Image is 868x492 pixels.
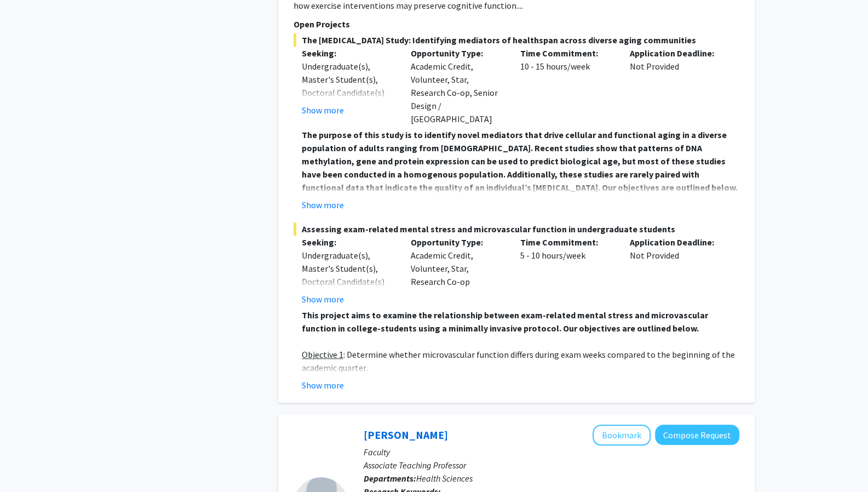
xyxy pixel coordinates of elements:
button: Show more [302,379,344,392]
p: Application Deadline: [630,47,723,60]
button: Show more [302,104,344,117]
p: Seeking: [302,47,395,60]
p: Seeking: [302,236,395,249]
p: Faculty [364,445,739,459]
strong: This project aims to examine the relationship between exam-related mental stress and microvascula... [302,310,708,334]
button: Show more [302,198,344,211]
div: Not Provided [622,236,731,306]
p: Time Commitment: [520,47,613,60]
button: Show more [302,293,344,306]
p: Open Projects [294,18,739,31]
p: Application Deadline: [630,236,723,249]
div: 5 - 10 hours/week [512,236,622,306]
div: Academic Credit, Volunteer, Star, Research Co-op [403,236,512,306]
a: [PERSON_NAME] [364,428,448,442]
p: Time Commitment: [520,236,613,249]
p: Associate Teaching Professor [364,459,739,472]
strong: The purpose of this study is to identify novel mediators that drive cellular and functional aging... [302,129,738,193]
p: Opportunity Type: [411,236,504,249]
button: Add Michael Bruneau to Bookmarks [593,425,651,445]
div: Not Provided [622,47,731,125]
div: Undergraduate(s), Master's Student(s), Doctoral Candidate(s) (PhD, MD, DMD, PharmD, etc.) [302,60,395,125]
b: Departments: [364,473,416,484]
span: Assessing exam-related mental stress and microvascular function in undergraduate students [294,222,739,236]
iframe: Chat [8,443,47,484]
div: 10 - 15 hours/week [512,47,622,125]
span: The [MEDICAL_DATA] Study: Identifying mediators of healthspan across diverse aging communities [294,33,739,47]
span: Health Sciences [416,473,473,484]
p: Opportunity Type: [411,47,504,60]
p: : Determine whether microvascular function differs during exam weeks compared to the beginning of... [302,348,739,374]
button: Compose Request to Michael Bruneau [655,425,739,445]
div: Academic Credit, Volunteer, Star, Research Co-op, Senior Design / [GEOGRAPHIC_DATA] [403,47,512,125]
div: Undergraduate(s), Master's Student(s), Doctoral Candidate(s) (PhD, MD, DMD, PharmD, etc.) [302,249,395,314]
u: Objective 1 [302,349,343,360]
